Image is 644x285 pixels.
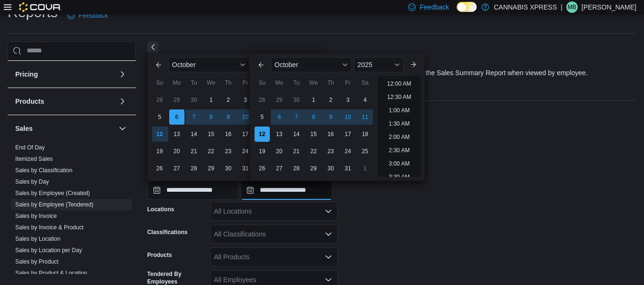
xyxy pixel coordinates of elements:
[221,109,236,125] div: day-9
[238,144,253,159] div: day-24
[340,127,356,142] div: day-17
[358,92,373,108] div: day-4
[325,207,332,215] button: Open list of options
[289,109,304,125] div: day-7
[385,105,413,116] li: 1:00 AM
[204,127,219,142] div: day-15
[238,92,253,108] div: day-3
[186,92,202,108] div: day-30
[358,127,373,142] div: day-18
[169,127,184,142] div: day-13
[15,236,61,242] a: Sales by Location
[323,75,338,90] div: Th
[15,97,115,106] button: Products
[204,75,219,90] div: We
[186,144,202,159] div: day-21
[272,92,287,108] div: day-29
[186,75,202,90] div: Tu
[325,253,332,261] button: Open list of options
[221,75,236,90] div: Th
[358,161,373,176] div: day-1
[289,92,304,108] div: day-30
[15,201,93,208] span: Sales by Employee (Tendered)
[15,178,49,186] span: Sales by Day
[323,109,338,125] div: day-9
[15,212,57,220] span: Sales by Invoice
[323,161,338,176] div: day-30
[15,156,53,162] a: Itemized Sales
[15,124,115,133] button: Sales
[15,69,38,79] h3: Pricing
[241,181,332,200] input: Press the down key to enter a popover containing a calendar. Press the escape key to close the po...
[255,161,270,176] div: day-26
[271,57,352,72] div: Button. Open the month selector. October is currently selected.
[358,61,372,69] span: 2025
[15,258,59,265] span: Sales by Product
[169,92,184,108] div: day-29
[383,91,415,103] li: 12:30 AM
[238,109,253,125] div: day-10
[306,75,321,90] div: We
[169,161,184,176] div: day-27
[19,2,61,12] img: Cova
[204,109,219,125] div: day-8
[289,75,304,90] div: Tu
[272,75,287,90] div: Mo
[340,109,356,125] div: day-10
[147,251,172,259] label: Products
[340,144,356,159] div: day-24
[204,144,219,159] div: day-22
[254,91,374,177] div: October, 2025
[568,1,576,13] span: MB
[306,109,321,125] div: day-8
[15,224,83,231] span: Sales by Invoice & Product
[15,213,57,219] a: Sales by Invoice
[15,167,72,174] a: Sales by Classification
[325,230,332,238] button: Open list of options
[272,127,287,142] div: day-13
[15,258,59,265] a: Sales by Product
[340,161,356,176] div: day-31
[147,206,174,213] label: Locations
[358,75,373,90] div: Sa
[238,161,253,176] div: day-31
[186,127,202,142] div: day-14
[289,127,304,142] div: day-14
[15,69,115,79] button: Pricing
[15,155,53,163] span: Itemized Sales
[152,75,167,90] div: Su
[63,6,112,25] a: Feedback
[272,109,287,125] div: day-6
[186,161,202,176] div: day-28
[15,247,82,254] a: Sales by Location per Day
[79,10,108,20] span: Feedback
[306,161,321,176] div: day-29
[238,75,253,90] div: Fr
[340,92,356,108] div: day-3
[221,92,236,108] div: day-2
[152,127,167,142] div: day-12
[169,75,184,90] div: Mo
[340,75,356,90] div: Fr
[323,127,338,142] div: day-16
[15,167,72,174] span: Sales by Classification
[117,123,128,134] button: Sales
[15,270,87,276] a: Sales by Product & Location
[117,96,128,107] button: Products
[275,61,298,69] span: October
[358,144,373,159] div: day-25
[255,144,270,159] div: day-19
[323,92,338,108] div: day-2
[221,161,236,176] div: day-30
[385,118,413,129] li: 1:30 AM
[255,92,270,108] div: day-28
[582,1,636,13] p: [PERSON_NAME]
[15,144,45,151] a: End Of Day
[406,57,421,72] button: Next month
[325,276,332,284] button: Open list of options
[147,181,239,200] input: Press the down key to enter a popover containing a calendar. Press the escape key to close the po...
[255,109,270,125] div: day-5
[15,246,82,254] span: Sales by Location per Day
[15,97,44,106] h3: Products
